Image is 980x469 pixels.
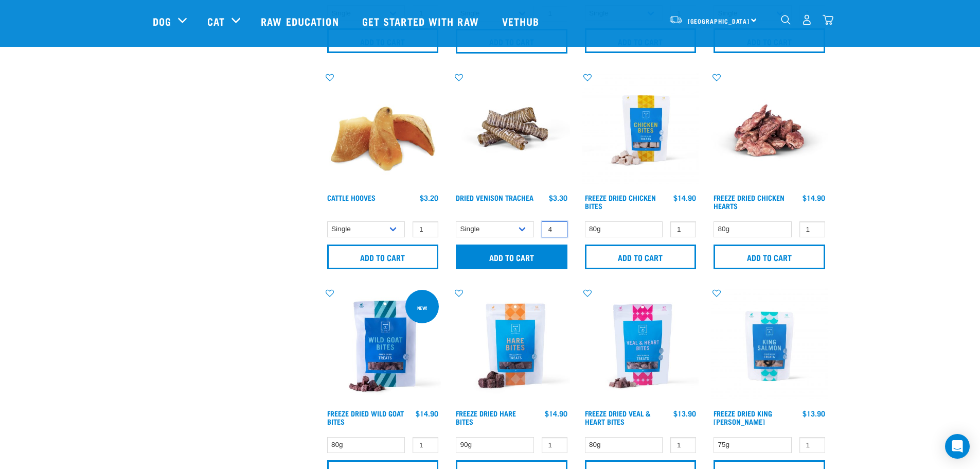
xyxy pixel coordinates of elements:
[325,72,441,189] img: Pile Of Cattle Hooves Treats For Dogs
[582,72,699,189] img: RE Product Shoot 2023 Nov8581
[585,245,697,269] input: Add to cart
[251,1,351,42] a: Raw Education
[799,437,825,453] input: 1
[352,1,492,42] a: Get started with Raw
[413,437,438,453] input: 1
[207,13,225,29] a: Cat
[711,72,828,189] img: FD Chicken Hearts
[327,196,376,199] a: Cattle Hooves
[456,245,567,269] input: Add to cart
[545,409,567,418] div: $14.90
[413,221,438,237] input: 1
[781,15,791,25] img: home-icon-1@2x.png
[453,288,570,405] img: Raw Essentials Freeze Dried Hare Bites
[823,14,833,25] img: home-icon@2x.png
[688,19,750,23] span: [GEOGRAPHIC_DATA]
[420,194,438,202] div: $3.20
[673,194,696,202] div: $14.90
[453,72,570,189] img: Stack of treats for pets including venison trachea
[325,288,441,405] img: Raw Essentials Freeze Dried Wild Goat Bites PetTreats Product Shot
[327,411,404,423] a: Freeze Dried Wild Goat Bites
[456,196,533,199] a: Dried Venison Trachea
[801,14,812,25] img: user.png
[153,13,171,29] a: Dog
[585,196,656,207] a: Freeze Dried Chicken Bites
[714,411,772,423] a: Freeze Dried King [PERSON_NAME]
[799,221,825,237] input: 1
[416,409,438,418] div: $14.90
[669,15,683,24] img: van-moving.png
[714,245,825,269] input: Add to cart
[549,194,567,202] div: $3.30
[945,434,970,459] div: Open Intercom Messenger
[670,221,696,237] input: 1
[585,411,651,423] a: Freeze Dried Veal & Heart Bites
[803,194,825,202] div: $14.90
[711,288,828,405] img: RE Product Shoot 2023 Nov8584
[714,196,785,207] a: Freeze Dried Chicken Hearts
[803,409,825,418] div: $13.90
[327,245,439,269] input: Add to cart
[492,1,553,42] a: Vethub
[582,288,699,405] img: Raw Essentials Freeze Dried Veal & Heart Bites Treats
[413,300,432,316] div: new!
[456,411,516,423] a: Freeze Dried Hare Bites
[542,437,567,453] input: 1
[542,221,567,237] input: 1
[670,437,696,453] input: 1
[673,409,696,418] div: $13.90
